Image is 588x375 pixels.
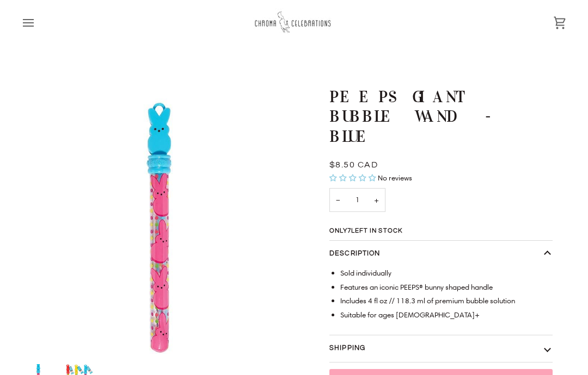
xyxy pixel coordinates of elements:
button: Increase quantity [367,188,385,211]
li: Features an iconic PEEPS® bunny shaped handle [340,282,553,292]
button: Decrease quantity [329,188,347,211]
li: Sold individually [340,267,553,278]
span: $8.50 CAD [329,160,378,169]
button: Shipping [329,335,553,362]
img: Peeps Giant Bubble Wand - Blue [22,87,294,359]
span: 7 [347,228,351,234]
li: Includes 4 fl oz // 118.3 ml of premium bubble solution [340,295,553,306]
span: No reviews [378,173,412,183]
span: Only left in stock [329,228,407,234]
li: Suitable for ages [DEMOGRAPHIC_DATA]+ [340,309,553,320]
input: Quantity [329,188,385,211]
button: Description [329,241,553,267]
h1: Peeps Giant Bubble Wand - Blue [329,87,544,146]
img: Chroma Celebrations [253,8,335,37]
